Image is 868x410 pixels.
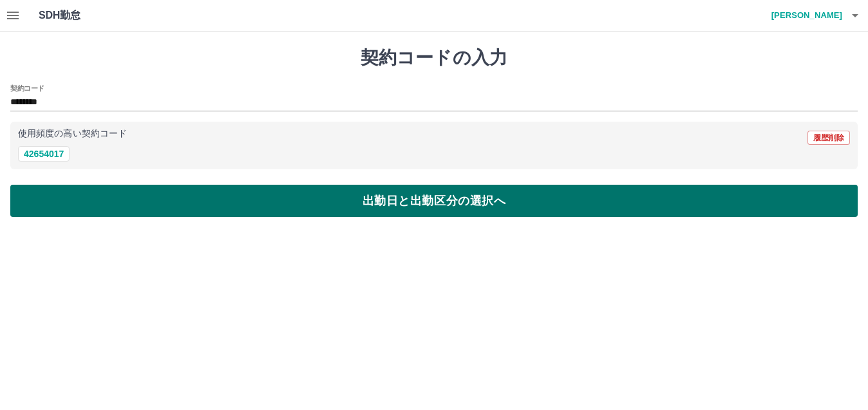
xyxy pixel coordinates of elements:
[807,131,850,145] button: 履歴削除
[10,47,858,69] h1: 契約コードの入力
[10,185,858,217] button: 出勤日と出勤区分の選択へ
[10,83,44,93] h2: 契約コード
[18,146,70,162] button: 42654017
[18,129,127,138] p: 使用頻度の高い契約コード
